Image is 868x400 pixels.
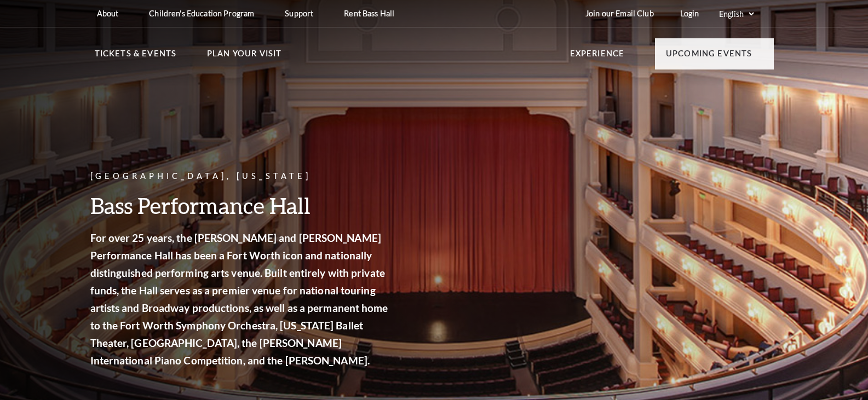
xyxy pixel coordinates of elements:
[149,9,254,18] p: Children's Education Program
[717,9,756,19] select: Select:
[97,9,119,18] p: About
[344,9,394,18] p: Rent Bass Hall
[95,47,177,67] p: Tickets & Events
[570,47,625,67] p: Experience
[90,231,388,367] strong: For over 25 years, the [PERSON_NAME] and [PERSON_NAME] Performance Hall has been a Fort Worth ico...
[666,47,752,67] p: Upcoming Events
[207,47,282,67] p: Plan Your Visit
[90,192,392,219] h3: Bass Performance Hall
[285,9,313,18] p: Support
[90,170,392,183] p: [GEOGRAPHIC_DATA], [US_STATE]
